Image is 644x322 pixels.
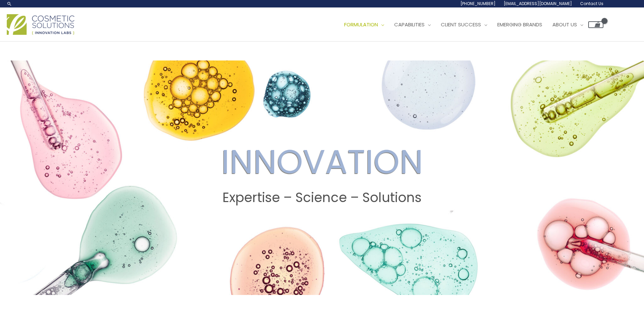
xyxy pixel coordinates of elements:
[497,21,542,28] span: Emerging Brands
[504,1,572,6] span: [EMAIL_ADDRESS][DOMAIN_NAME]
[339,15,389,35] a: Formulation
[7,14,74,35] img: Cosmetic Solutions Logo
[334,15,603,35] nav: Site Navigation
[436,15,492,35] a: Client Success
[7,1,12,6] a: Search icon link
[492,15,547,35] a: Emerging Brands
[552,21,577,28] span: About Us
[441,21,481,28] span: Client Success
[547,15,588,35] a: About Us
[588,21,603,28] a: View Shopping Cart, empty
[394,21,425,28] span: Capabilities
[460,1,496,6] span: [PHONE_NUMBER]
[6,142,638,182] h2: INNOVATION
[344,21,378,28] span: Formulation
[6,190,638,205] h2: Expertise – Science – Solutions
[389,15,436,35] a: Capabilities
[580,1,603,6] span: Contact Us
